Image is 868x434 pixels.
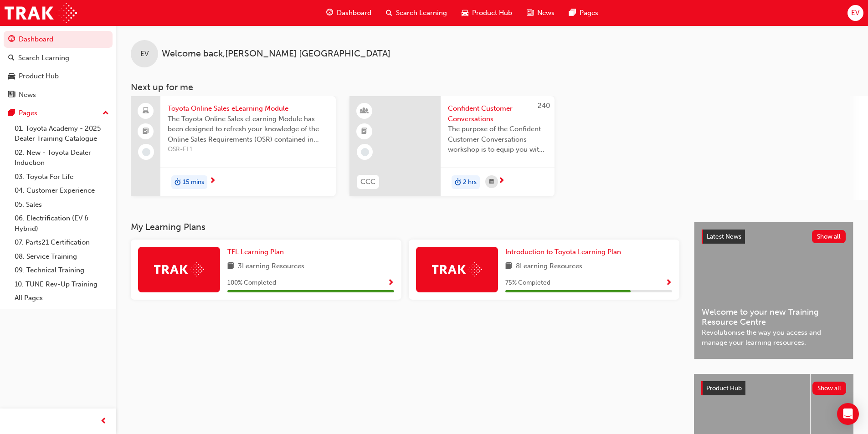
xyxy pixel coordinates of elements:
span: The purpose of the Confident Customer Conversations workshop is to equip you with tools to commun... [448,124,547,155]
span: 15 mins [183,177,204,188]
a: Search Learning [4,50,113,66]
span: learningRecordVerb_NONE-icon [142,148,150,156]
span: Welcome back , [PERSON_NAME] [GEOGRAPHIC_DATA] [162,49,390,59]
span: search-icon [8,54,15,62]
span: duration-icon [455,176,461,188]
a: 04. Customer Experience [11,184,113,198]
h3: My Learning Plans [131,222,679,232]
a: 10. TUNE Rev-Up Training [11,277,113,291]
span: prev-icon [100,416,107,427]
span: car-icon [8,72,15,81]
img: Trak [5,3,77,23]
a: car-iconProduct Hub [454,4,519,22]
span: 75 % Completed [505,278,550,288]
div: News [19,90,36,100]
span: EV [851,8,859,18]
a: 06. Electrification (EV & Hybrid) [11,211,113,235]
button: Pages [4,105,113,122]
span: 8 Learning Resources [516,261,582,272]
a: Dashboard [4,31,113,48]
button: DashboardSearch LearningProduct HubNews [4,29,113,105]
a: 09. Technical Training [11,263,113,277]
a: Latest NewsShow all [702,230,846,244]
span: Product Hub [706,384,742,392]
span: duration-icon [175,176,181,188]
span: next-icon [209,177,216,185]
div: Pages [19,108,37,118]
span: news-icon [527,7,534,19]
div: Open Intercom Messenger [837,403,859,425]
span: The Toyota Online Sales eLearning Module has been designed to refresh your knowledge of the Onlin... [168,114,329,145]
span: book-icon [227,261,234,272]
span: Show Progress [387,279,394,287]
span: Introduction to Toyota Learning Plan [505,248,621,256]
span: TFL Learning Plan [227,248,284,256]
span: 3 Learning Resources [238,261,304,272]
button: Show all [812,230,846,243]
a: Introduction to Toyota Learning Plan [505,247,625,257]
img: Trak [154,262,204,276]
a: search-iconSearch Learning [379,4,454,22]
span: pages-icon [8,109,15,117]
span: 100 % Completed [227,278,276,288]
span: booktick-icon [143,126,149,138]
span: guage-icon [326,7,333,19]
a: guage-iconDashboard [319,4,379,22]
img: Trak [432,262,482,276]
h3: Next up for me [116,82,868,92]
span: news-icon [8,91,15,99]
span: Latest News [707,233,741,240]
a: All Pages [11,291,113,305]
span: Confident Customer Conversations [448,103,547,124]
span: up-icon [103,107,109,119]
a: 240CCCConfident Customer ConversationsThe purpose of the Confident Customer Conversations worksho... [349,96,555,196]
div: Search Learning [18,53,69,63]
a: 07. Parts21 Certification [11,235,113,250]
span: book-icon [505,261,512,272]
span: Welcome to your new Training Resource Centre [702,307,846,327]
span: learningRecordVerb_NONE-icon [361,148,369,156]
a: 08. Service Training [11,250,113,264]
span: 2 hrs [463,177,477,188]
button: Show Progress [665,277,672,289]
span: Toyota Online Sales eLearning Module [168,103,329,114]
span: guage-icon [8,36,15,44]
span: next-icon [498,177,505,185]
span: CCC [360,177,375,187]
button: Show Progress [387,277,394,289]
a: Product Hub [4,68,113,85]
span: search-icon [386,7,392,19]
span: Pages [580,8,598,18]
span: car-icon [462,7,468,19]
span: calendar-icon [489,176,494,188]
div: Product Hub [19,71,59,82]
span: Product Hub [472,8,512,18]
span: Search Learning [396,8,447,18]
span: Revolutionise the way you access and manage your learning resources. [702,327,846,348]
a: 03. Toyota For Life [11,170,113,184]
span: pages-icon [569,7,576,19]
button: EV [847,5,863,21]
span: Dashboard [337,8,371,18]
a: News [4,87,113,103]
a: 05. Sales [11,198,113,212]
span: learningResourceType_INSTRUCTOR_LED-icon [361,105,368,117]
a: 01. Toyota Academy - 2025 Dealer Training Catalogue [11,122,113,146]
span: OSR-EL1 [168,144,329,155]
a: TFL Learning Plan [227,247,288,257]
a: 02. New - Toyota Dealer Induction [11,146,113,170]
span: laptop-icon [143,105,149,117]
a: Toyota Online Sales eLearning ModuleThe Toyota Online Sales eLearning Module has been designed to... [131,96,336,196]
span: 240 [538,102,550,110]
span: EV [140,49,149,59]
a: pages-iconPages [562,4,606,22]
a: Product HubShow all [701,381,846,396]
button: Show all [812,382,847,395]
span: Show Progress [665,279,672,287]
a: Latest NewsShow allWelcome to your new Training Resource CentreRevolutionise the way you access a... [694,222,853,359]
a: news-iconNews [519,4,562,22]
span: News [537,8,555,18]
span: booktick-icon [361,126,368,138]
